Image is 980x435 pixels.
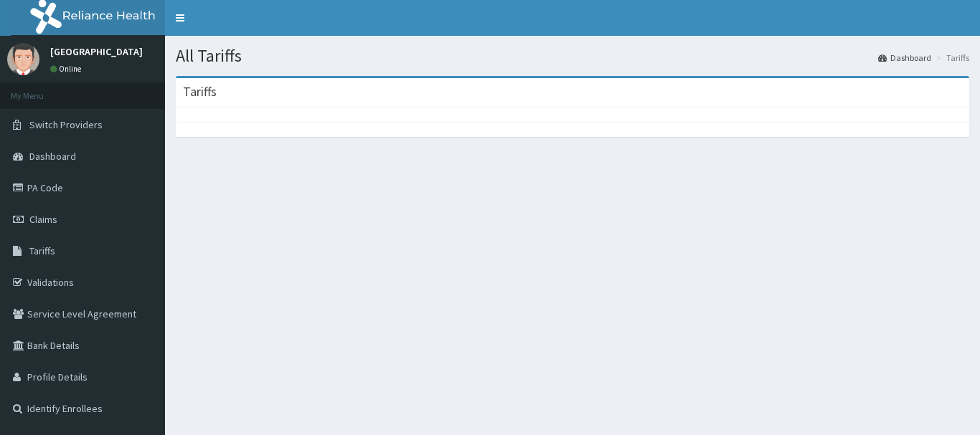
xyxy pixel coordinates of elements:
[29,244,55,257] span: Tariffs
[29,118,103,131] span: Switch Providers
[7,43,39,75] img: User Image
[29,213,57,226] span: Claims
[183,85,217,98] h3: Tariffs
[933,52,969,64] li: Tariffs
[50,47,143,57] p: [GEOGRAPHIC_DATA]
[29,150,76,163] span: Dashboard
[176,47,969,65] h1: All Tariffs
[878,52,931,64] a: Dashboard
[50,64,85,74] a: Online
